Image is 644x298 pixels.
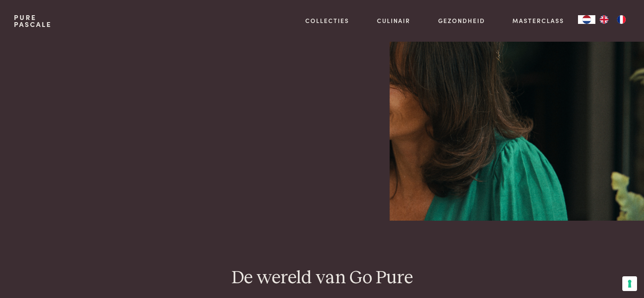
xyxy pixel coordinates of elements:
[613,15,630,24] a: FR
[512,16,564,25] a: Masterclass
[438,16,485,25] a: Gezondheid
[595,15,613,24] a: EN
[305,16,349,25] a: Collecties
[377,16,410,25] a: Culinair
[595,15,630,24] ul: Language list
[14,267,630,290] h2: De wereld van Go Pure
[622,276,637,291] button: Uw voorkeuren voor toestemming voor trackingtechnologieën
[578,15,595,24] a: NL
[578,15,630,24] aside: Language selected: Nederlands
[578,15,595,24] div: Language
[14,14,52,28] a: PurePascale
